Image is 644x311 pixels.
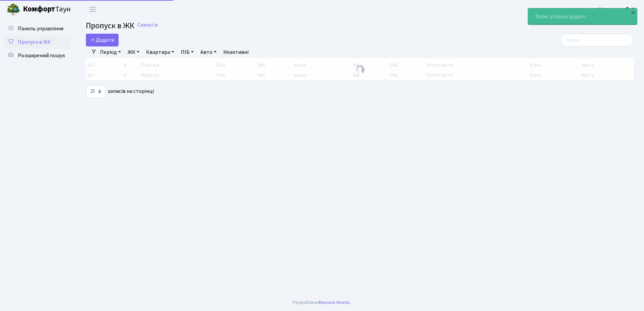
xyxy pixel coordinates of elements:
[18,25,63,32] span: Панель управління
[3,35,71,49] a: Пропуск в ЖК
[86,20,134,32] span: Пропуск в ЖК
[355,64,365,75] img: Обробка...
[97,46,124,58] a: Період
[3,49,71,62] a: Розширений пошук
[125,46,142,58] a: ЖК
[18,38,51,46] span: Пропуск в ЖК
[23,4,71,15] span: Таун
[293,299,351,306] div: Розроблено .
[630,9,636,16] div: ×
[221,46,251,58] a: Неактивні
[18,52,65,59] span: Розширений пошук
[86,85,105,98] select: записів на сторінці
[7,3,20,16] img: logo.png
[528,8,637,25] div: Запис успішно додано.
[599,5,636,13] a: Консьєрж б. 4.
[599,6,636,13] b: Консьєрж б. 4.
[143,46,177,58] a: Квартира
[23,4,55,14] b: Комфорт
[319,299,350,306] a: Massive Kinetic
[86,85,154,98] label: записів на сторінці
[3,22,71,35] a: Панель управління
[90,36,114,44] span: Додати
[178,46,196,58] a: ПІБ
[137,22,158,28] a: Скинути
[86,34,119,46] a: Додати
[561,34,634,46] input: Пошук...
[198,46,219,58] a: Авто
[84,4,101,15] button: Переключити навігацію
